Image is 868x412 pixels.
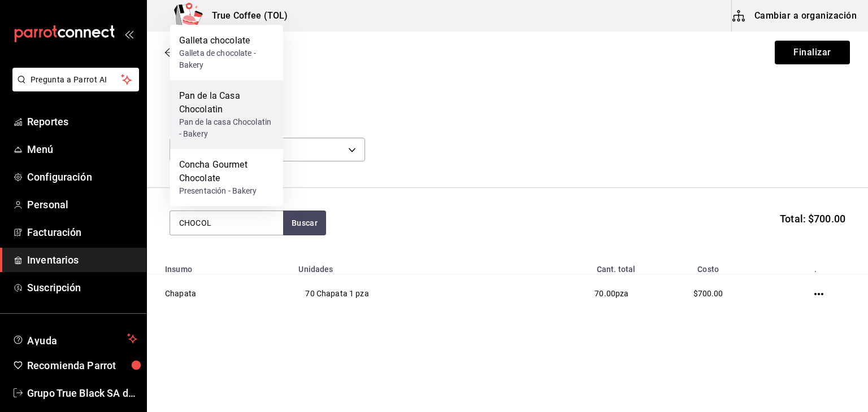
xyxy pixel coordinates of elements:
span: Total: $700.00 [780,211,845,226]
span: Facturación [27,225,137,240]
th: Insumo [147,258,292,274]
span: Ayuda [27,332,123,345]
td: pza [501,274,643,313]
span: Grupo True Black SA de CV [27,385,137,401]
span: Inventarios [27,252,137,268]
button: Buscar [283,211,326,235]
button: Finalizar [775,41,850,64]
span: $700.00 [693,289,723,298]
a: Pregunta a Parrot AI [8,82,139,94]
td: 70 Chapata 1 pza [292,274,501,313]
button: Pregunta a Parrot AI [12,68,139,91]
span: Suscripción [27,280,137,295]
button: Regresar [165,47,223,58]
div: Galleta chocolate [179,34,274,47]
span: Menú [27,142,137,157]
th: Unidades [292,258,501,274]
th: Cant. total [501,258,643,274]
th: . [774,258,868,274]
div: Concha Gourmet Chocolate [179,158,274,185]
span: Reportes [27,114,137,129]
input: Buscar insumo [170,211,283,235]
div: Pan de la casa Chocolatin - Bakery [179,116,274,140]
span: Configuración [27,169,137,185]
button: open_drawer_menu [124,29,133,38]
div: Compra [170,82,845,103]
div: Presentación - Bakery [179,185,274,197]
span: Pregunta a Parrot AI [31,74,121,86]
div: Galleta de chocolate - Bakery [179,47,274,71]
span: Recomienda Parrot [27,358,137,373]
h3: True Coffee (TOL) [203,9,288,23]
span: 70.00 [594,289,615,298]
th: Costo [642,258,774,274]
div: Pan de la Casa Chocolatin [179,89,274,116]
td: Chapata [147,274,292,313]
span: Personal [27,197,137,212]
